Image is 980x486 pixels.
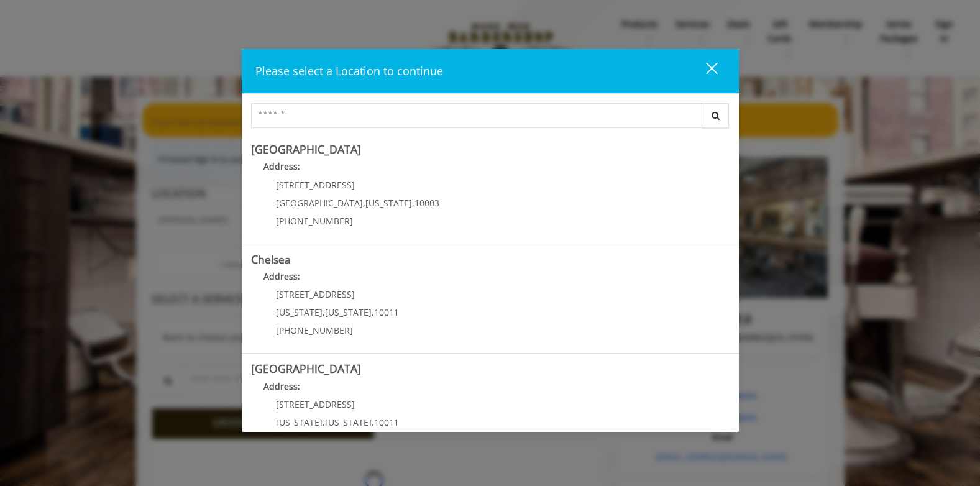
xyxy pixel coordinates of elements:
[276,179,355,191] span: [STREET_ADDRESS]
[325,306,372,318] span: [US_STATE]
[325,416,372,428] span: [US_STATE]
[251,142,361,157] b: [GEOGRAPHIC_DATA]
[276,197,363,209] span: [GEOGRAPHIC_DATA]
[251,361,361,376] b: [GEOGRAPHIC_DATA]
[323,306,325,318] span: ,
[276,324,353,336] span: [PHONE_NUMBER]
[372,416,374,428] span: ,
[263,270,300,282] b: Address:
[263,160,300,172] b: Address:
[263,380,300,392] b: Address:
[276,416,323,428] span: [US_STATE]
[251,103,730,134] div: Center Select
[276,288,355,300] span: [STREET_ADDRESS]
[363,197,365,209] span: ,
[412,197,414,209] span: ,
[708,111,723,120] i: Search button
[323,416,325,428] span: ,
[414,197,439,209] span: 10003
[374,416,399,428] span: 10011
[255,63,443,78] span: Please select a Location to continue
[365,197,412,209] span: [US_STATE]
[683,58,725,84] button: close dialog
[372,306,374,318] span: ,
[692,62,717,80] div: close dialog
[276,215,353,227] span: [PHONE_NUMBER]
[374,306,399,318] span: 10011
[251,103,702,128] input: Search Center
[276,398,355,410] span: [STREET_ADDRESS]
[251,252,291,267] b: Chelsea
[276,306,323,318] span: [US_STATE]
